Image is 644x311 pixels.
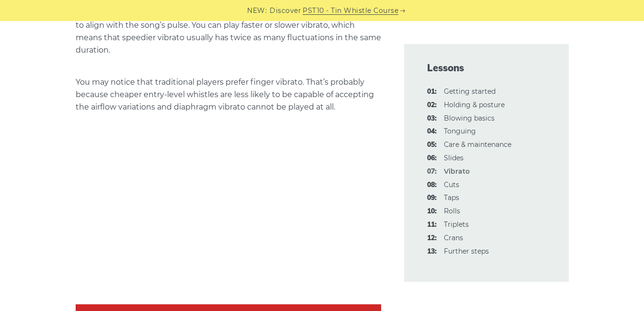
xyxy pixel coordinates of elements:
a: 01:Getting started [444,87,496,96]
span: 07: [427,166,437,178]
a: 09:Taps [444,193,459,202]
span: 11: [427,219,437,231]
span: 12: [427,233,437,244]
span: 03: [427,113,437,124]
span: 13: [427,246,437,257]
span: 06: [427,153,437,164]
a: 08:Cuts [444,180,459,189]
a: 11:Triplets [444,220,469,229]
span: Discover [270,5,301,16]
p: You may notice that traditional players prefer finger vibrato. That’s probably because cheaper en... [76,76,381,113]
a: 13:Further steps [444,247,489,255]
span: 10: [427,206,437,217]
a: 03:Blowing basics [444,114,495,122]
span: 08: [427,179,437,191]
span: 02: [427,100,437,111]
a: 06:Slides [444,154,463,162]
iframe: Vibrato Technique - Irish Tin Whistle Tutorial [76,133,381,304]
a: 04:Tonguing [444,127,476,135]
a: 10:Rolls [444,207,460,215]
span: 09: [427,192,437,204]
strong: Vibrato [444,167,470,176]
a: 12:Crans [444,233,463,242]
span: 01: [427,86,437,98]
span: NEW: [247,5,267,16]
a: PST10 - Tin Whistle Course [303,5,398,16]
span: Lessons [427,61,546,75]
a: 02:Holding & posture [444,100,505,109]
span: 05: [427,139,437,151]
a: 05:Care & maintenance [444,140,511,149]
span: 04: [427,126,437,137]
